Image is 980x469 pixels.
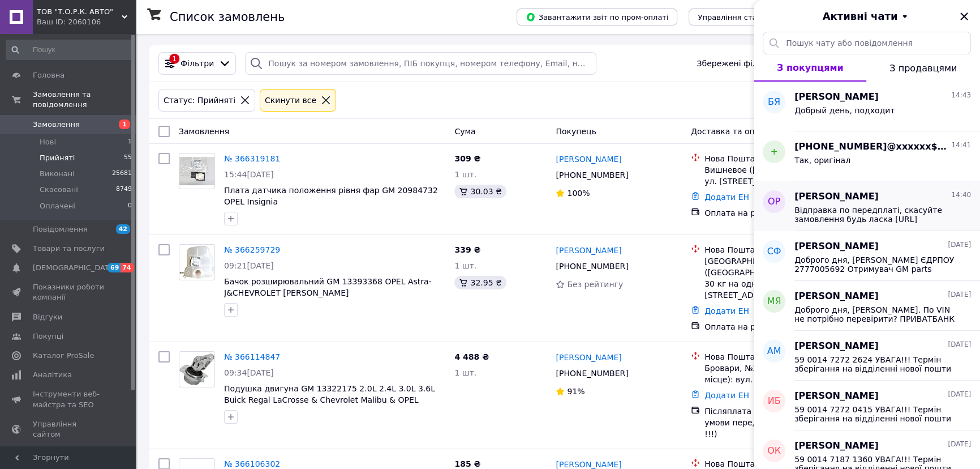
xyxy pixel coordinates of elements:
[754,231,980,281] button: СФ[PERSON_NAME][DATE]Доброго дня, [PERSON_NAME] ЄДРПОУ 2777005692 Отримувач GM parts [PERSON_NAME...
[180,58,214,69] span: Фільтри
[119,120,130,129] span: 1
[553,258,630,274] div: [PHONE_NUMBER]
[224,459,280,468] a: № 366106302
[556,154,621,165] a: [PERSON_NAME]
[763,32,971,54] input: Пошук чату або повідомлення
[454,261,476,270] span: 1 шт.
[33,263,117,273] span: [DEMOGRAPHIC_DATA]
[179,244,215,280] a: Фото товару
[794,240,879,253] span: [PERSON_NAME]
[33,312,62,322] span: Відгуки
[224,277,432,297] span: Бачок розширювальний GM 13393368 OPEL Astra-J&CHEVROLET [PERSON_NAME]
[704,153,844,164] div: Нова Пошта
[704,193,749,202] a: Додати ЕН
[794,355,955,373] span: 59 0014 7272 2624 УВАГА!!! Термін зберігання на відділенні нової пошти складає 7 днів !!! Щиро дя...
[567,280,623,289] span: Без рейтингу
[179,353,214,385] img: Фото товару
[556,127,596,136] span: Покупець
[454,352,489,361] span: 4 488 ₴
[794,405,955,423] span: 59 0014 7272 0415 УВАГА!!! Термін зберігання на відділенні нової пошти складає 7 днів !!! Щиро дя...
[33,370,72,380] span: Аналітика
[179,351,215,387] a: Фото товару
[794,206,955,224] span: Відправка по передплаті, скасуйте замовлення будь ласка [URL][DOMAIN_NAME]
[116,224,130,234] span: 42
[691,127,774,136] span: Доставка та оплата
[754,131,980,181] button: +[PHONE_NUMBER]@xxxxxx$.com14:41Так, оригінал
[948,290,971,300] span: [DATE]
[785,9,948,24] button: Активні чати
[948,240,971,250] span: [DATE]
[116,185,132,195] span: 8749
[697,58,779,69] span: Збережені фільтри:
[704,406,844,440] div: Післяплата +1,7% !!! (тільки за умови передплати від 200грн !!!)
[33,282,105,302] span: Показники роботи компанії
[794,140,949,154] span: [PHONE_NUMBER]@xxxxxx$.com
[754,331,980,381] button: АМ[PERSON_NAME][DATE]59 0014 7272 2624 УВАГА!!! Термін зберігання на відділенні нової пошти склад...
[121,263,134,272] span: 74
[6,40,133,60] input: Пошук
[698,13,784,22] span: Управління статусами
[704,255,844,301] div: [GEOGRAPHIC_DATA] ([GEOGRAPHIC_DATA].), №13 (до 30 кг на одне місце): вул. [STREET_ADDRESS]
[454,170,476,179] span: 1 шт.
[37,17,136,27] div: Ваш ID: 2060106
[567,387,584,396] span: 91%
[224,368,274,377] span: 09:34[DATE]
[108,263,121,272] span: 69
[794,305,955,323] span: Доброго дня, [PERSON_NAME]. По VIN не потрібно перевірити? ПРИВАТБАНК ЄДРПОУ 2777005692 Отримувач...
[794,156,850,165] span: Так, оригінал
[454,276,506,289] div: 32.95 ₴
[33,244,105,254] span: Товари та послуги
[754,381,980,430] button: ИБ[PERSON_NAME][DATE]59 0014 7272 0415 УВАГА!!! Термін зберігання на відділенні нової пошти склад...
[33,389,105,410] span: Інструменти веб-майстра та SEO
[704,244,844,255] div: Нова Пошта
[517,8,677,25] button: Завантажити звіт по пром-оплаті
[40,201,75,211] span: Оплачені
[822,9,897,24] span: Активні чати
[754,181,980,231] button: ОР[PERSON_NAME]14:40Відправка по передплаті, скасуйте замовлення будь ласка [URL][DOMAIN_NAME]
[770,146,777,159] span: +
[40,185,78,195] span: Скасовані
[224,245,280,254] a: № 366259729
[40,169,75,179] span: Виконані
[454,459,480,468] span: 185 ₴
[767,245,781,258] span: СФ
[33,89,136,110] span: Замовлення та повідомлення
[957,10,971,23] button: Закрити
[567,189,590,198] span: 100%
[556,352,621,363] a: [PERSON_NAME]
[224,384,435,416] span: Подушка двигуна GM 13322175 2.0L 2.4L 3.0L 3.6L Buick Regal LaCrosse & Chevrolet Malibu & OPEL In...
[37,7,122,17] span: ТОВ "Т.О.Р.К. АВТО"
[777,62,844,73] span: З покупцями
[951,140,971,150] span: 14:41
[794,91,879,104] span: [PERSON_NAME]
[553,167,630,183] div: [PHONE_NUMBER]
[948,440,971,449] span: [DATE]
[128,137,132,147] span: 1
[224,352,280,361] a: № 366114847
[951,91,971,100] span: 14:43
[754,82,980,131] button: БЯ[PERSON_NAME]14:43Добрый день, подходит
[33,70,65,80] span: Головна
[794,290,879,303] span: [PERSON_NAME]
[128,201,132,211] span: 0
[40,137,56,147] span: Нові
[754,54,866,82] button: З покупцями
[526,12,668,22] span: Завантажити звіт по пром-оплаті
[33,120,80,130] span: Замовлення
[224,261,274,270] span: 09:21[DATE]
[951,190,971,200] span: 14:40
[767,345,781,358] span: АМ
[794,440,879,453] span: [PERSON_NAME]
[768,195,780,208] span: ОР
[33,351,94,361] span: Каталог ProSale
[704,306,749,315] a: Додати ЕН
[704,351,844,363] div: Нова Пошта
[454,154,480,163] span: 309 ₴
[768,96,780,109] span: БЯ
[124,153,132,163] span: 55
[704,321,844,332] div: Оплата на рахунок
[33,224,88,234] span: Повідомлення
[754,281,980,331] button: МЯ[PERSON_NAME][DATE]Доброго дня, [PERSON_NAME]. По VIN не потрібно перевірити? ПРИВАТБАНК ЄДРПОУ...
[704,207,844,219] div: Оплата на рахунок
[794,390,879,403] span: [PERSON_NAME]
